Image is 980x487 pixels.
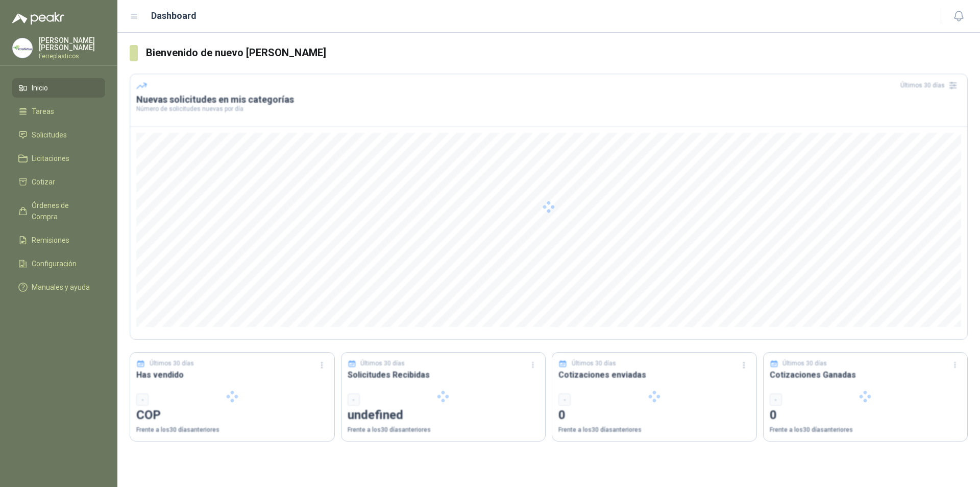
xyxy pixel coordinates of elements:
[13,38,32,58] img: Company Logo
[12,12,64,25] img: Logo peakr
[32,176,55,188] span: Cotizar
[12,172,105,192] a: Cotizar
[12,196,105,226] a: Órdenes de Compra
[12,125,105,145] a: Solicitudes
[32,200,95,222] span: Órdenes de Compra
[12,277,105,297] a: Manuales y ayuda
[12,78,105,98] a: Inicio
[12,149,105,168] a: Licitaciones
[151,9,197,23] h1: Dashboard
[12,102,105,121] a: Tareas
[32,106,54,117] span: Tareas
[32,235,69,246] span: Remisiones
[32,129,67,141] span: Solicitudes
[32,153,69,164] span: Licitaciones
[12,254,105,273] a: Configuración
[146,45,968,61] h3: Bienvenido de nuevo [PERSON_NAME]
[32,282,90,293] span: Manuales y ayuda
[12,230,105,250] a: Remisiones
[32,82,48,94] span: Inicio
[39,53,105,59] p: Ferreplasticos
[32,258,77,269] span: Configuración
[39,37,105,51] p: [PERSON_NAME] [PERSON_NAME]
